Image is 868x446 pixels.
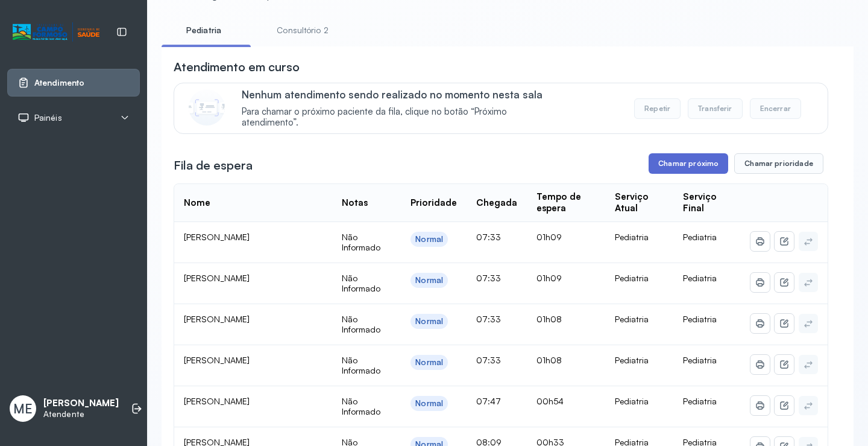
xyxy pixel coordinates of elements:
span: Atendimento [34,78,84,88]
div: Pediatria [615,314,664,325]
span: 01h08 [536,355,562,365]
a: Pediatria [162,21,246,40]
p: Atendente [43,409,119,419]
div: Chegada [476,197,517,209]
span: 07:33 [476,232,501,242]
div: Pediatria [615,232,664,243]
span: 07:47 [476,396,501,406]
div: Serviço Final [683,191,731,214]
div: Normal [415,316,443,327]
h3: Fila de espera [174,157,253,174]
span: Pediatria [683,232,717,242]
span: Para chamar o próximo paciente da fila, clique no botão “Próximo atendimento”. [242,106,561,129]
span: Não Informado [342,355,380,376]
span: Pediatria [683,273,717,283]
div: Notas [342,197,368,209]
div: Serviço Atual [615,191,664,214]
span: Pediatria [683,314,717,324]
span: 01h08 [536,314,562,324]
div: Pediatria [615,355,664,366]
span: [PERSON_NAME] [184,232,250,242]
span: 01h09 [536,273,562,283]
div: Tempo de espera [536,191,595,214]
img: Imagem de CalloutCard [189,89,225,126]
div: Normal [415,357,443,368]
a: Consultório 2 [260,21,345,40]
h3: Atendimento em curso [174,59,300,75]
img: Logotipo do estabelecimento [13,22,99,42]
span: Painéis [34,113,62,123]
div: Nome [184,197,210,209]
a: Atendimento [17,77,130,89]
span: Não Informado [342,232,380,253]
button: Repetir [634,98,681,119]
p: [PERSON_NAME] [43,398,119,409]
span: Pediatria [683,396,717,406]
span: [PERSON_NAME] [184,355,250,365]
p: Nenhum atendimento sendo realizado no momento nesta sala [242,88,561,101]
span: [PERSON_NAME] [184,314,250,324]
span: 07:33 [476,355,501,365]
div: Normal [415,275,443,285]
div: Prioridade [410,197,457,209]
span: 00h54 [536,396,564,406]
span: Não Informado [342,396,380,417]
button: Encerrar [750,98,801,119]
span: Não Informado [342,314,380,335]
span: 07:33 [476,314,501,324]
span: [PERSON_NAME] [184,273,250,283]
button: Chamar prioridade [734,153,823,174]
div: Normal [415,234,443,244]
span: Não Informado [342,273,380,294]
div: Pediatria [615,273,664,284]
div: Pediatria [615,396,664,407]
span: 07:33 [476,273,501,283]
span: Pediatria [683,355,717,365]
span: [PERSON_NAME] [184,396,250,406]
div: Normal [415,398,443,409]
button: Transferir [688,98,743,119]
span: 01h09 [536,232,562,242]
button: Chamar próximo [649,153,728,174]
